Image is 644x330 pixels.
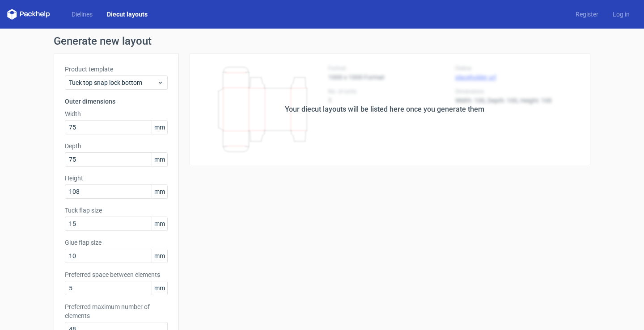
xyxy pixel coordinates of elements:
[568,10,606,19] a: Register
[65,238,168,247] label: Glue flap size
[65,109,168,118] label: Width
[65,174,168,183] label: Height
[100,10,155,19] a: Diecut layouts
[65,302,168,320] label: Preferred maximum number of elements
[152,217,167,230] span: mm
[54,36,590,46] h1: Generate new layout
[64,10,100,19] a: Dielines
[65,65,168,74] label: Product template
[152,121,167,134] span: mm
[285,104,484,115] div: Your diecut layouts will be listed here once you generate them
[152,249,167,263] span: mm
[65,270,168,279] label: Preferred space between elements
[152,185,167,198] span: mm
[606,10,637,19] a: Log in
[65,206,168,215] label: Tuck flap size
[152,153,167,166] span: mm
[152,281,167,295] span: mm
[69,78,157,87] span: Tuck top snap lock bottom
[65,142,168,150] label: Depth
[65,97,168,106] h3: Outer dimensions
